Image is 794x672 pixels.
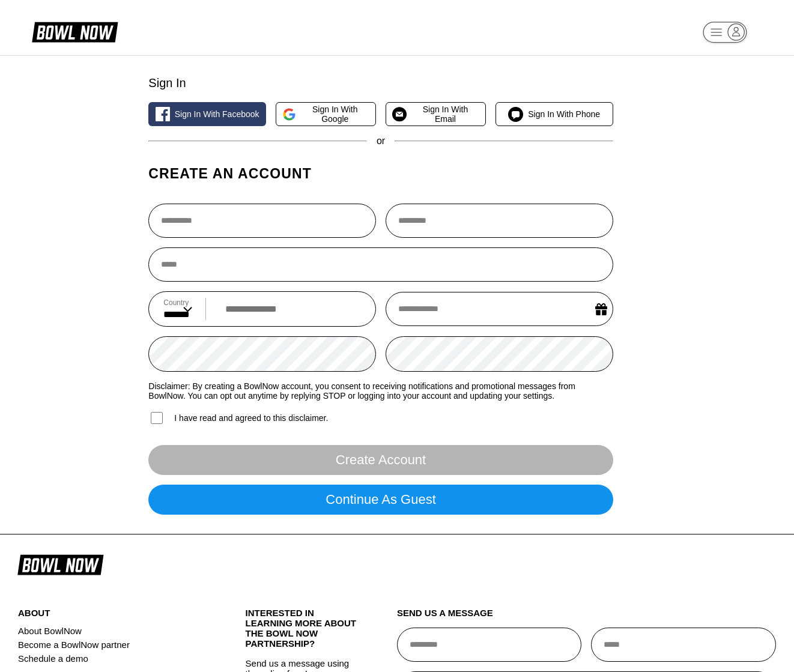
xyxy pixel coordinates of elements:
[148,102,266,126] button: Sign in with Facebook
[276,102,376,126] button: Sign in with Google
[148,136,613,147] div: or
[148,485,613,515] button: Continue as guest
[301,104,369,124] span: Sign in with Google
[18,652,208,665] a: Schedule a demo
[148,381,613,401] label: Disclaimer: By creating a BowlNow account, you consent to receiving notifications and promotional...
[18,624,208,638] a: About BowlNow
[18,638,208,652] a: Become a BowlNow partner
[397,608,776,628] div: send us a message
[175,109,259,119] span: Sign in with Facebook
[386,102,486,126] button: Sign in with Email
[18,608,208,624] div: about
[163,298,192,307] label: Country
[148,410,328,426] label: I have read and agreed to this disclaimer.
[411,104,479,124] span: Sign in with Email
[151,412,163,424] input: I have read and agreed to this disclaimer.
[246,608,359,658] div: INTERESTED IN LEARNING MORE ABOUT THE BOWL NOW PARTNERSHIP?
[148,76,613,90] div: Sign In
[528,109,600,119] span: Sign in with Phone
[148,165,613,182] h1: Create an account
[495,102,613,126] button: Sign in with Phone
